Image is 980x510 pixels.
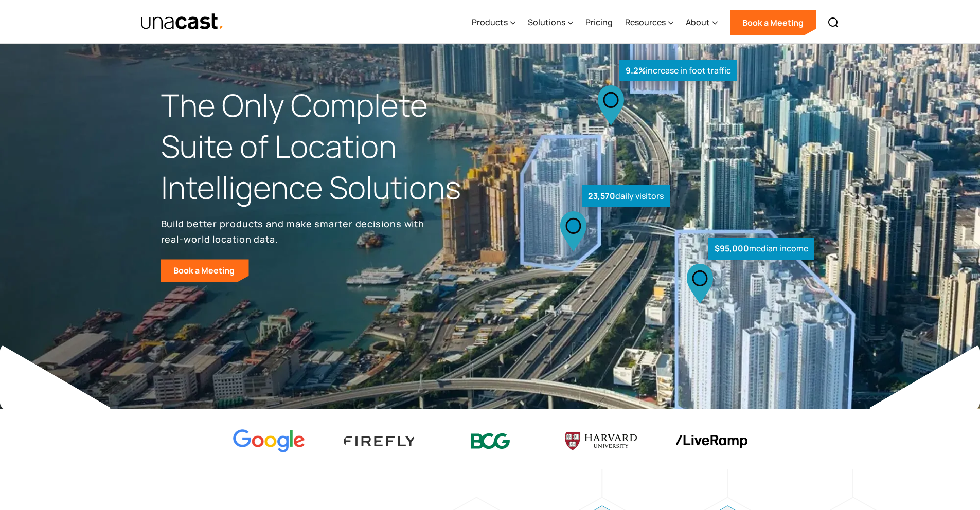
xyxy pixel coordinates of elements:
[528,2,573,44] div: Solutions
[161,85,490,208] h1: The Only Complete Suite of Location Intelligence Solutions
[686,2,718,44] div: About
[585,2,613,44] a: Pricing
[472,2,515,44] div: Products
[565,429,637,453] img: Harvard U logo
[472,16,508,28] div: Products
[625,2,673,44] div: Resources
[715,243,749,254] strong: $95,000
[344,436,416,446] img: Firefly Advertising logo
[233,429,305,453] img: Google logo Color
[582,185,670,207] div: daily visitors
[708,238,814,260] div: median income
[140,13,224,31] img: Unacast text logo
[730,10,816,35] a: Book a Meeting
[588,190,615,202] strong: 23,570
[619,60,737,82] div: increase in foot traffic
[454,427,526,456] img: BCG logo
[161,216,429,247] p: Build better products and make smarter decisions with real-world location data.
[625,16,666,28] div: Resources
[626,65,646,76] strong: 9.2%
[827,16,840,29] img: Search icon
[686,16,710,28] div: About
[675,435,747,448] img: liveramp logo
[161,259,249,282] a: Book a Meeting
[528,16,565,28] div: Solutions
[140,13,224,31] a: home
